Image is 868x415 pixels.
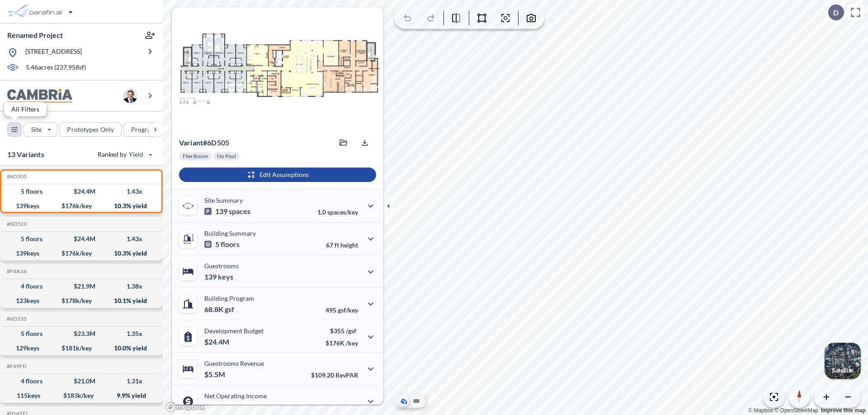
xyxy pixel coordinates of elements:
span: height [340,241,358,249]
button: Prototypes Only [59,122,122,137]
span: Variant [179,138,203,147]
h5: Click to copy the code [5,268,27,275]
button: Ranked by Yield [90,147,158,162]
p: Guestrooms [204,262,239,270]
p: Edit Assumptions [259,170,309,179]
p: 5 [204,240,240,249]
p: All Filters [11,106,39,113]
button: Site Plan [411,396,422,406]
p: No Pool [217,153,236,160]
p: 1.0 [317,208,358,216]
p: Site [31,125,42,134]
span: gsf/key [338,306,358,314]
p: D [833,9,839,17]
p: Renamed Project [7,30,63,40]
p: $176K [325,339,358,347]
p: 139 [204,272,233,281]
p: [STREET_ADDRESS] [25,47,82,58]
span: Yield [129,150,144,159]
h5: Click to copy the code [5,363,27,369]
span: ft [335,241,339,249]
p: Net Operating Income [204,392,267,400]
p: 13 Variants [7,149,44,160]
a: Improve this map [821,407,866,414]
span: spaces/key [327,208,358,216]
img: Switcher Image [825,343,861,379]
img: BrandImage [7,89,72,103]
button: Edit Assumptions [179,168,376,182]
p: # 6d505 [179,138,229,147]
a: Mapbox homepage [165,402,205,412]
span: floors [221,240,240,249]
p: Building Program [204,294,254,302]
p: 495 [325,306,358,314]
p: 139 [204,207,250,216]
p: Building Summary [204,229,256,237]
h5: Click to copy the code [5,316,27,322]
span: keys [218,272,233,281]
p: Program [131,125,156,134]
p: Site Summary [204,196,243,204]
span: /key [346,339,358,347]
button: Program [123,122,172,137]
p: $5.5M [204,370,226,379]
p: 45.0% [320,404,358,411]
button: Site [24,122,57,137]
span: gsf [225,305,234,314]
p: 67 [326,241,358,249]
h5: Click to copy the code [5,221,27,227]
span: spaces [229,207,250,216]
p: 5.46 acres ( 237,958 sf) [26,63,86,73]
p: $24.4M [204,337,231,346]
p: Guestrooms Revenue [204,359,264,367]
h5: Click to copy the code [5,173,27,180]
a: OpenStreetMap [774,407,818,414]
p: $2.5M [204,402,226,411]
p: Prototypes Only [67,125,114,134]
button: Switcher ImageSatellite [825,343,861,379]
p: $355 [325,327,358,335]
span: RevPAR [335,371,358,379]
p: Development Budget [204,327,264,335]
span: /gsf [346,327,356,335]
span: margin [338,404,358,411]
p: Flex Room [183,153,208,160]
img: user logo [123,89,137,103]
a: Mapbox [748,407,773,414]
p: $109.20 [311,371,358,379]
p: 68.8K [204,305,234,314]
p: Satellite [832,367,854,374]
button: Aerial View [398,396,409,406]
